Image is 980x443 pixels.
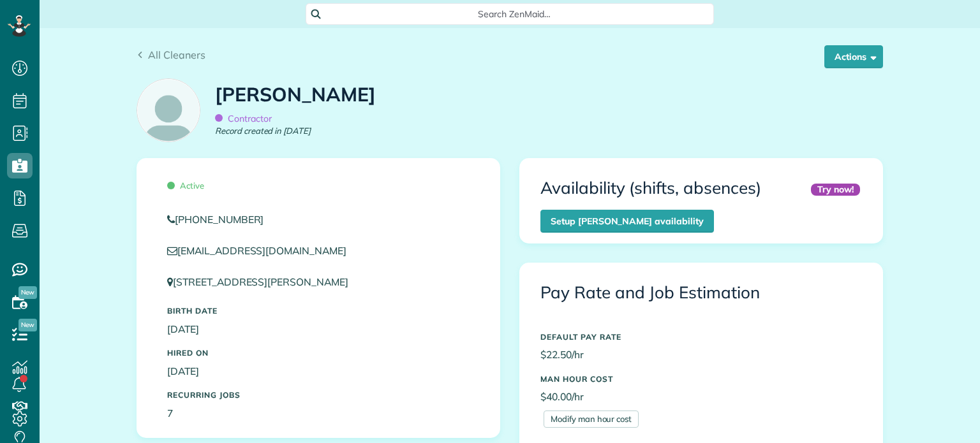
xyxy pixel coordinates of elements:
[19,319,37,331] span: New
[540,284,862,302] h3: Pay Rate and Job Estimation
[540,375,862,383] h5: MAN HOUR COST
[540,333,862,341] h5: DEFAULT PAY RATE
[215,125,311,137] em: Record created in [DATE]
[824,45,883,68] button: Actions
[167,364,470,379] p: [DATE]
[544,410,639,428] a: Modify man hour cost
[167,244,359,257] a: [EMAIL_ADDRESS][DOMAIN_NAME]
[167,391,470,399] h5: Recurring Jobs
[167,349,470,357] h5: Hired On
[167,275,360,288] a: [STREET_ADDRESS][PERSON_NAME]
[540,389,862,404] p: $40.00/hr
[167,307,470,315] h5: Birth Date
[19,286,37,299] span: New
[137,79,200,142] img: employee_icon-c2f8239691d896a72cdd9dc41cfb7b06f9d69bdd837a2ad469be8ff06ab05b5f.png
[811,184,860,196] div: Try now!
[167,180,204,191] span: Active
[540,210,714,233] a: Setup [PERSON_NAME] availability
[167,212,470,227] a: [PHONE_NUMBER]
[167,322,470,337] p: [DATE]
[148,48,205,61] span: All Cleaners
[167,406,470,421] p: 7
[215,84,376,105] h1: [PERSON_NAME]
[540,347,862,362] p: $22.50/hr
[540,179,761,198] h3: Availability (shifts, absences)
[215,113,272,124] span: Contractor
[137,47,205,62] a: All Cleaners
